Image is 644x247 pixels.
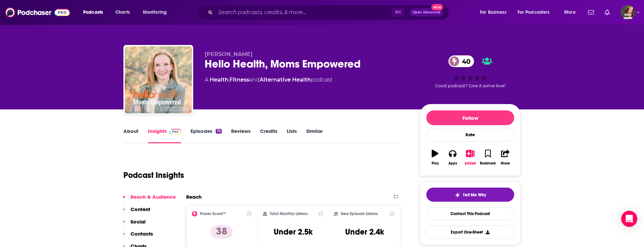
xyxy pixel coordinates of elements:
[621,5,635,20] button: Show profile menu
[287,128,297,143] a: Lists
[585,7,597,18] a: Show notifications dropdown
[432,161,439,165] div: Play
[475,7,515,18] button: open menu
[392,8,404,17] span: ⌘ K
[410,8,443,16] button: Open AdvancedNew
[130,231,153,237] p: Contacts
[448,161,457,165] div: Apps
[602,7,612,18] a: Show notifications dropdown
[228,77,229,83] span: ,
[420,51,521,93] div: 40Good podcast? Give it some love!
[211,225,233,239] p: 38
[426,128,514,142] div: Rate
[462,145,479,169] button: Added
[191,128,222,143] a: Episodes75
[341,211,378,216] h2: New Episode Listens
[186,194,202,200] h2: Reach
[480,8,506,17] span: For Business
[205,51,253,57] span: [PERSON_NAME]
[426,110,514,125] button: Follow
[621,5,635,20] img: User Profile
[83,8,103,17] span: Podcasts
[559,7,584,18] button: open menu
[465,161,476,165] div: Added
[5,6,70,19] img: Podchaser - Follow, Share and Rate Podcasts
[125,46,192,113] img: Hello Health, Moms Empowered
[229,77,249,83] a: Fitness
[249,77,260,83] span: and
[501,161,510,165] div: Share
[270,211,308,216] h2: Total Monthly Listens
[123,128,139,143] a: About
[260,128,277,143] a: Credits
[479,145,496,169] button: Bookmark
[111,7,134,18] a: Charts
[210,77,228,83] a: Health
[115,8,130,17] span: Charts
[231,128,251,143] a: Reviews
[345,227,384,237] h3: Under 2.4k
[169,129,181,134] img: Podchaser Pro
[123,170,184,180] h1: Podcast Insights
[123,231,153,243] button: Contacts
[621,211,637,227] div: Open Intercom Messenger
[497,145,514,169] button: Share
[448,55,474,67] a: 40
[306,128,323,143] a: Similar
[518,8,550,17] span: For Podcasters
[431,4,443,10] span: New
[426,207,514,220] a: Contact This Podcast
[215,7,392,18] input: Search podcasts, credits, & more...
[123,194,176,206] button: Reach & Audience
[130,194,176,200] p: Reach & Audience
[435,83,505,88] span: Good podcast? Give it some love!
[463,192,486,198] span: Tell Me Why
[205,76,332,84] div: A podcast
[564,8,576,17] span: More
[413,11,440,14] span: Open Advanced
[260,77,311,83] a: Alternative Health
[123,218,146,231] button: Social
[621,5,635,20] span: Logged in as pamelastevensmedia
[513,7,559,18] button: open menu
[426,188,514,202] button: tell me why sparkleTell Me Why
[203,5,455,20] div: Search podcasts, credits, & more...
[274,227,313,237] h3: Under 2.5k
[455,55,474,67] span: 40
[444,145,461,169] button: Apps
[426,145,444,169] button: Play
[138,7,175,18] button: open menu
[130,218,146,225] p: Social
[143,8,167,17] span: Monitoring
[216,129,222,134] div: 75
[480,161,496,165] div: Bookmark
[130,206,150,212] p: Content
[78,7,112,18] button: open menu
[200,211,226,216] h2: Power Score™
[426,226,514,239] button: Export One-Sheet
[148,128,181,143] a: InsightsPodchaser Pro
[455,192,460,198] img: tell me why sparkle
[123,206,150,218] button: Content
